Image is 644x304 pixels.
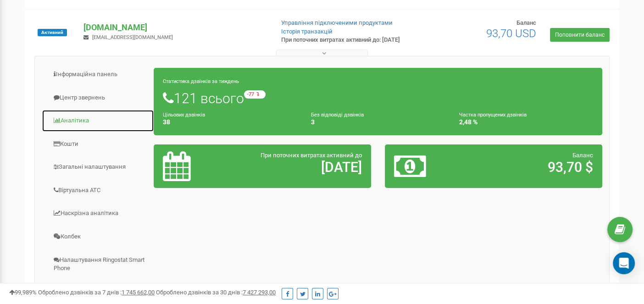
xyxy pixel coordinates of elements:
a: Колбек [42,226,154,248]
a: Поповнити баланс [550,28,610,42]
span: Активний [38,29,67,36]
a: Налаштування Ringostat Smart Phone [42,249,154,280]
span: [EMAIL_ADDRESS][DOMAIN_NAME] [92,34,173,40]
div: Open Intercom Messenger [613,252,635,274]
span: Баланс [572,152,593,159]
small: Цільових дзвінків [163,112,205,118]
a: Історія транзакцій [281,28,333,35]
span: 99,989% [9,289,37,296]
a: Інформаційна панель [42,63,154,86]
a: Загальні налаштування [42,156,154,178]
a: Управління підключеними продуктами [281,19,393,26]
a: Інтеграція [42,281,154,303]
h2: 93,70 $ [465,160,593,175]
small: Без відповіді дзвінків [311,112,364,118]
p: При поточних витратах активний до: [DATE] [281,36,415,44]
span: Баланс [516,19,536,26]
small: Частка пропущених дзвінків [459,112,526,118]
h2: [DATE] [234,160,362,175]
small: -77 [244,90,266,99]
u: 7 427 293,00 [243,289,276,296]
a: Аналiтика [42,110,154,132]
a: Центр звернень [42,87,154,109]
span: 93,70 USD [486,27,536,40]
p: [DOMAIN_NAME] [83,22,266,33]
h4: 2,48 % [459,119,593,126]
a: Наскрізна аналітика [42,202,154,225]
h1: 121 всього [163,90,593,106]
u: 1 745 662,00 [122,289,155,296]
span: При поточних витратах активний до [261,152,362,159]
a: Кошти [42,133,154,155]
span: Оброблено дзвінків за 7 днів : [38,289,155,296]
h4: 3 [311,119,445,126]
a: Віртуальна АТС [42,179,154,202]
span: Оброблено дзвінків за 30 днів : [156,289,276,296]
h4: 38 [163,119,297,126]
small: Статистика дзвінків за тиждень [163,78,239,84]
